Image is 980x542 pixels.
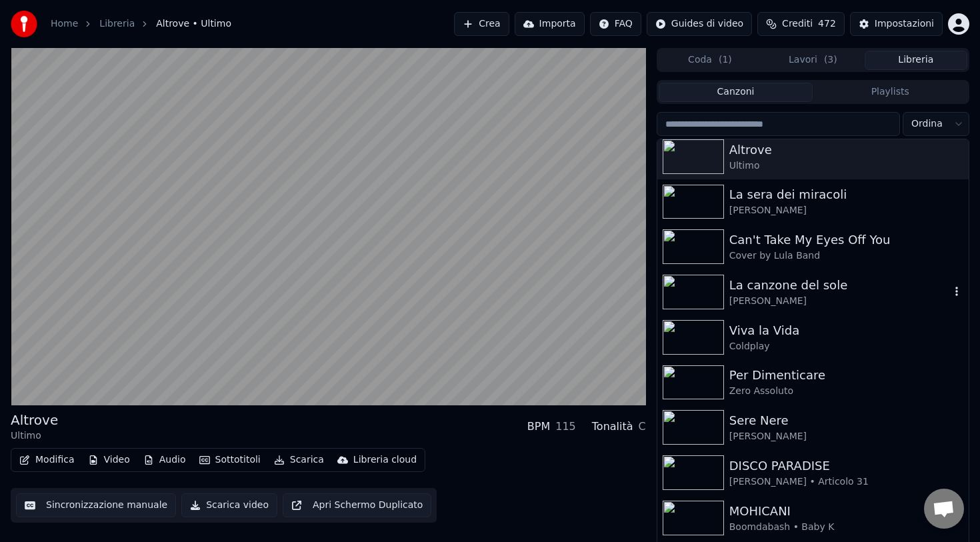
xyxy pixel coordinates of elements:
div: Altrove [729,141,963,159]
button: Playlists [813,83,967,102]
button: Sottotitoli [194,451,266,469]
div: MOHICANI [729,502,963,521]
button: Crea [454,12,509,36]
div: Sere Nere [729,411,963,430]
div: Libreria cloud [353,453,417,467]
button: Lavori [761,51,864,70]
button: Audio [138,451,191,469]
div: Coldplay [729,340,963,353]
div: La canzone del sole [729,276,950,295]
div: DISCO PARADISE [729,457,963,475]
div: Impostazioni [875,17,934,31]
div: Boomdabash • Baby K [729,521,963,534]
div: Can't Take My Eyes Off You [729,231,963,249]
button: Apri Schermo Duplicato [283,493,431,517]
button: Sincronizzazione manuale [16,493,176,517]
div: [PERSON_NAME] • Articolo 31 [729,475,963,489]
div: Tonalità [592,419,633,435]
div: 115 [555,419,576,435]
div: Ultimo [11,429,58,443]
span: Crediti [782,17,813,31]
div: BPM [527,419,550,435]
button: Libreria [865,51,967,70]
button: Canzoni [659,83,813,102]
button: Modifica [14,451,80,469]
div: Ultimo [729,159,963,173]
div: [PERSON_NAME] [729,295,950,308]
img: youka [11,11,37,37]
a: Home [51,17,78,31]
div: Cover by Lula Band [729,249,963,263]
nav: breadcrumb [51,17,231,31]
div: Per Dimenticare [729,366,963,385]
button: Importa [515,12,585,36]
div: Zero Assoluto [729,385,963,398]
button: Scarica video [181,493,277,517]
button: Video [83,451,135,469]
button: Impostazioni [850,12,943,36]
span: 472 [818,17,836,31]
div: Aprire la chat [924,489,964,529]
span: Ordina [911,117,943,131]
button: Coda [659,51,761,70]
div: C [639,419,646,435]
a: Libreria [99,17,135,31]
span: Altrove • Ultimo [156,17,231,31]
div: Viva la Vida [729,321,963,340]
button: Scarica [269,451,329,469]
div: La sera dei miracoli [729,185,963,204]
button: Crediti472 [757,12,845,36]
div: [PERSON_NAME] [729,204,963,217]
div: Altrove [11,411,58,429]
div: [PERSON_NAME] [729,430,963,443]
button: Guides di video [647,12,752,36]
span: ( 1 ) [719,53,732,67]
span: ( 3 ) [824,53,837,67]
button: FAQ [590,12,641,36]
